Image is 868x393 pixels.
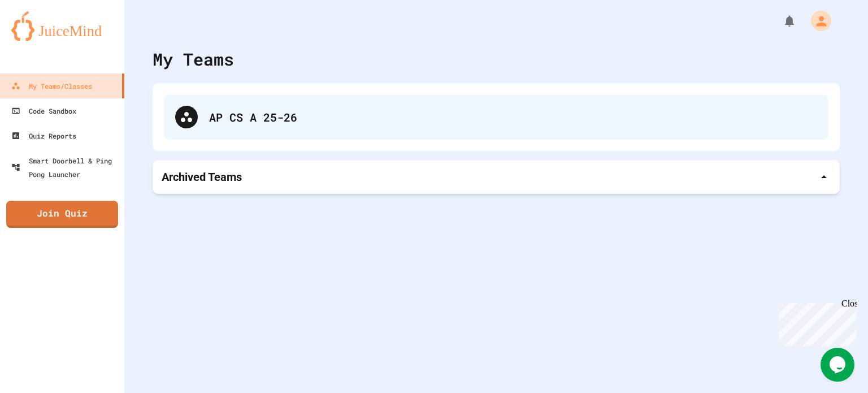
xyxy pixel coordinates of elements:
div: My Teams [153,46,234,72]
div: Smart Doorbell & Ping Pong Launcher [11,154,120,181]
div: Quiz Reports [11,129,76,142]
iframe: chat widget [821,348,857,382]
div: My Teams/Classes [11,79,92,93]
iframe: chat widget [774,299,857,347]
div: My Notifications [762,11,799,31]
div: Code Sandbox [11,104,76,118]
p: Archived Teams [162,169,242,185]
div: AP CS A 25-26 [164,94,828,140]
div: Chat with us now!Close [5,5,78,72]
div: My Account [799,8,834,34]
img: logo-orange.svg [11,11,113,41]
a: Join Quiz [6,201,118,228]
div: AP CS A 25-26 [209,109,817,126]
